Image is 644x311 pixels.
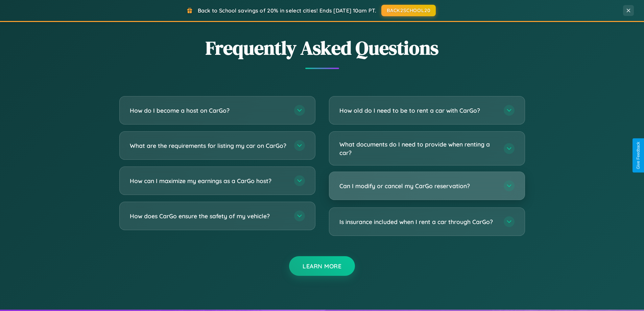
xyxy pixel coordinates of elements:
span: Back to School savings of 20% in select cities! Ends [DATE] 10am PT. [198,7,376,14]
h3: How does CarGo ensure the safety of my vehicle? [130,212,287,220]
h3: Can I modify or cancel my CarGo reservation? [339,182,497,190]
h3: How can I maximize my earnings as a CarGo host? [130,177,287,185]
div: Give Feedback [636,142,641,169]
button: BACK2SCHOOL20 [381,5,436,16]
h2: Frequently Asked Questions [119,35,525,61]
button: Learn More [289,256,355,276]
h3: How do I become a host on CarGo? [130,106,287,115]
h3: What documents do I need to provide when renting a car? [339,140,497,157]
h3: How old do I need to be to rent a car with CarGo? [339,106,497,115]
h3: What are the requirements for listing my car on CarGo? [130,141,287,150]
h3: Is insurance included when I rent a car through CarGo? [339,218,497,226]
